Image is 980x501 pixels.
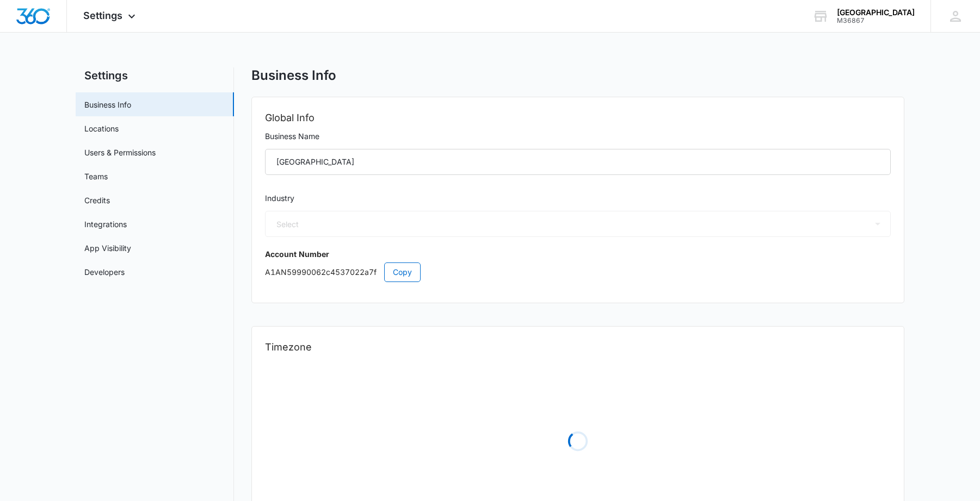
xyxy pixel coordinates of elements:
[384,262,421,282] button: Copy
[265,249,329,259] strong: Account Number
[837,17,915,24] div: account id
[83,10,122,21] span: Settings
[84,218,127,230] a: Integrations
[265,110,891,126] h2: Global Info
[84,147,156,158] a: Users & Permissions
[84,266,125,278] a: Developers
[251,67,336,84] h1: Business Info
[84,242,131,254] a: App Visibility
[84,99,131,110] a: Business Info
[84,171,108,182] a: Teams
[84,195,110,206] a: Credits
[393,266,412,278] span: Copy
[84,123,119,134] a: Locations
[76,67,234,84] h2: Settings
[265,340,891,355] h2: Timezone
[837,8,915,17] div: account name
[265,130,891,142] label: Business Name
[265,262,891,282] p: A1AN59990062c4537022a7f
[265,192,891,204] label: Industry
